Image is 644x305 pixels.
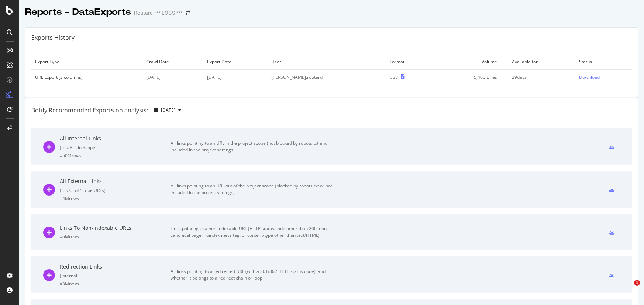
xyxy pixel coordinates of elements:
[60,263,171,270] div: Redirection Links
[60,187,171,193] div: ( to Out of Scope URLs )
[619,280,637,298] iframe: Intercom live chat
[609,272,614,277] div: csv-export
[609,229,614,235] div: csv-export
[161,107,175,113] span: 2025 Jul. 15th
[60,195,171,201] div: = 4M rows
[203,54,268,70] td: Export Date
[634,280,640,286] span: 1
[35,74,139,80] div: URL Export (3 columns)
[31,106,148,115] div: Botify Recommended Exports on analysis:
[60,178,171,185] div: All External Links
[31,34,75,42] div: Exports History
[579,74,600,80] div: Download
[609,144,614,149] div: csv-export
[203,70,268,85] td: [DATE]
[25,6,131,18] div: Reports - DataExports
[508,70,575,85] td: 29 days
[171,225,337,239] div: Links pointing to a non-indexable URL (HTTP status code other than 200, non-canonical page, noind...
[390,74,398,80] div: CSV
[575,54,632,70] td: Status
[60,152,171,159] div: = 50M rows
[268,70,386,85] td: [PERSON_NAME].routard
[268,54,386,70] td: User
[186,10,190,15] div: arrow-right-arrow-left
[579,74,628,80] a: Download
[508,54,575,70] td: Available for
[171,268,337,281] div: All links pointing to a redirected URL (with a 301/302 HTTP status code), and whether it belongs ...
[386,54,431,70] td: Format
[60,281,171,287] div: = 3M rows
[171,183,337,196] div: All links pointing to an URL out of the project scope (blocked by robots.txt or not included in t...
[142,54,204,70] td: Crawl Date
[60,234,171,240] div: = 6M rows
[431,70,508,85] td: 5,406 Lines
[609,187,614,192] div: csv-export
[60,273,171,279] div: ( Internal )
[142,70,204,85] td: [DATE]
[151,104,184,116] button: [DATE]
[60,144,171,151] div: ( to URLs in Scope )
[60,135,171,142] div: All Internal Links
[31,54,142,70] td: Export Type
[171,140,337,153] div: All links pointing to an URL in the project scope (not blocked by robots.txt and included in the ...
[60,224,171,232] div: Links To Non-Indexable URLs
[431,54,508,70] td: Volume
